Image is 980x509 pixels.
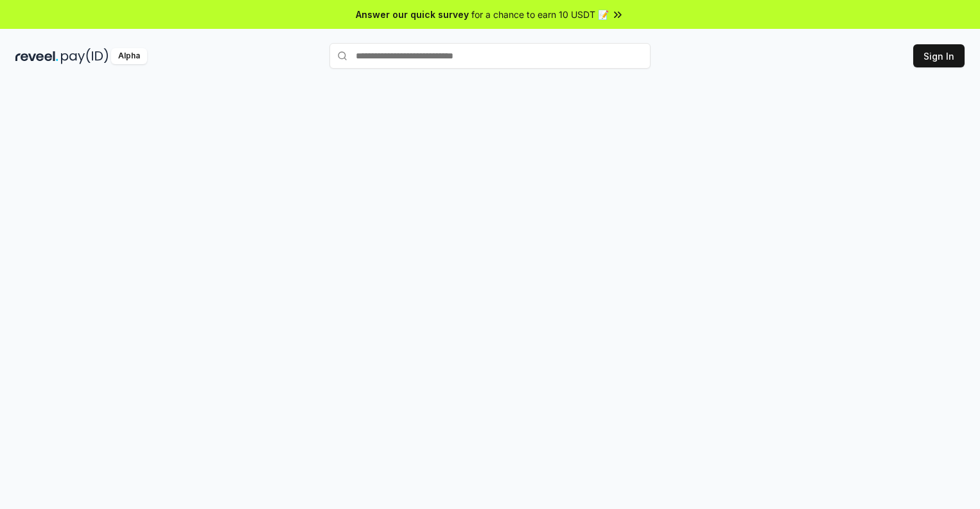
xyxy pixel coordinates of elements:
[15,48,58,64] img: reveel_dark
[471,8,609,21] span: for a chance to earn 10 USDT 📝
[111,48,147,64] div: Alpha
[61,48,109,64] img: pay_id
[356,8,469,21] span: Answer our quick survey
[913,44,965,67] button: Sign In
